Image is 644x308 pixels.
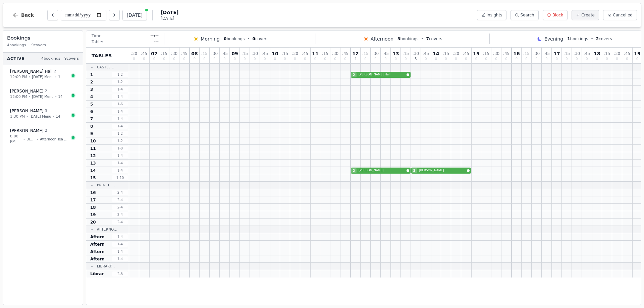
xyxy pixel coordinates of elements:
[10,94,27,100] span: 12:00 PM
[32,94,53,99] span: [DATE] Menu
[90,190,96,195] span: 16
[353,72,355,77] span: 2
[495,57,497,61] span: 0
[90,205,96,210] span: 18
[304,57,306,61] span: 0
[29,74,31,79] span: •
[97,65,116,70] span: Castle ...
[477,10,507,20] button: Insights
[272,51,278,56] span: 10
[181,52,187,56] span: : 45
[112,116,128,121] span: 1 - 4
[395,57,397,61] span: 0
[90,161,96,166] span: 13
[112,271,128,276] span: 2 - 8
[342,52,348,56] span: : 45
[552,12,563,18] span: Block
[90,109,93,114] span: 6
[487,12,502,18] span: Insights
[10,74,27,80] span: 12:00 PM
[47,10,58,20] button: Previous day
[112,190,128,195] span: 2 - 4
[97,264,115,269] span: Library...
[154,39,159,45] span: ---
[543,52,550,56] span: : 45
[516,57,518,61] span: 0
[567,37,570,41] span: 1
[64,56,79,62] span: 9 covers
[7,7,39,23] button: Back
[109,10,120,20] button: Next day
[483,52,489,56] span: : 15
[112,109,128,114] span: 1 - 4
[324,57,326,61] span: 0
[112,205,128,210] span: 2 - 4
[90,146,96,151] span: 11
[112,212,128,217] span: 2 - 4
[6,85,80,103] button: [PERSON_NAME]212:00 PM•[DATE] Menu•14
[112,131,128,136] span: 1 - 2
[574,52,580,56] span: : 30
[112,72,128,77] span: 1 - 2
[112,146,128,151] span: 1 - 8
[10,69,53,74] span: [PERSON_NAME] Hall
[211,52,218,56] span: : 30
[616,57,618,61] span: 0
[596,57,598,61] span: 0
[419,168,466,173] span: [PERSON_NAME]
[384,57,386,61] span: 0
[244,57,246,61] span: 0
[141,52,147,56] span: : 45
[493,52,499,56] span: : 30
[372,52,379,56] span: : 30
[503,52,509,56] span: : 45
[40,137,69,142] span: Afternoon Tea Room 3
[90,87,93,92] span: 3
[596,37,599,41] span: 2
[413,168,416,173] span: 3
[312,51,318,56] span: 11
[221,52,228,56] span: : 45
[112,124,128,129] span: 1 - 4
[614,52,620,56] span: : 30
[191,51,198,56] span: 08
[302,52,308,56] span: : 45
[90,116,93,122] span: 7
[223,57,225,61] span: 0
[6,105,80,123] button: [PERSON_NAME]31:30 PM•[DATE] Menu•14
[572,10,599,20] button: Create
[584,52,590,56] span: : 45
[6,124,80,148] button: [PERSON_NAME]28:00 PM•Dinner•Afternoon Tea Room 3
[224,37,226,41] span: 0
[543,10,568,20] button: Block
[97,227,117,232] span: Afterno...
[413,52,419,56] span: : 30
[56,114,60,119] span: 14
[58,94,63,99] span: 14
[505,57,507,61] span: 0
[10,134,22,145] span: 8:00 PM
[213,57,215,61] span: 0
[634,51,640,56] span: 19
[90,138,96,144] span: 10
[525,57,527,61] span: 0
[604,52,610,56] span: : 15
[282,52,288,56] span: : 15
[112,175,128,180] span: 1 - 10
[284,57,286,61] span: 0
[247,36,250,42] span: •
[10,88,44,94] span: [PERSON_NAME]
[90,242,105,247] span: Aftern
[90,153,96,159] span: 12
[576,57,578,61] span: 0
[224,36,245,42] span: bookings
[203,57,205,61] span: 0
[322,52,328,56] span: : 15
[591,36,593,42] span: •
[606,57,608,61] span: 0
[603,10,637,20] button: Cancelled
[90,197,96,203] span: 17
[294,57,296,61] span: 0
[397,37,400,41] span: 3
[511,10,538,20] button: Search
